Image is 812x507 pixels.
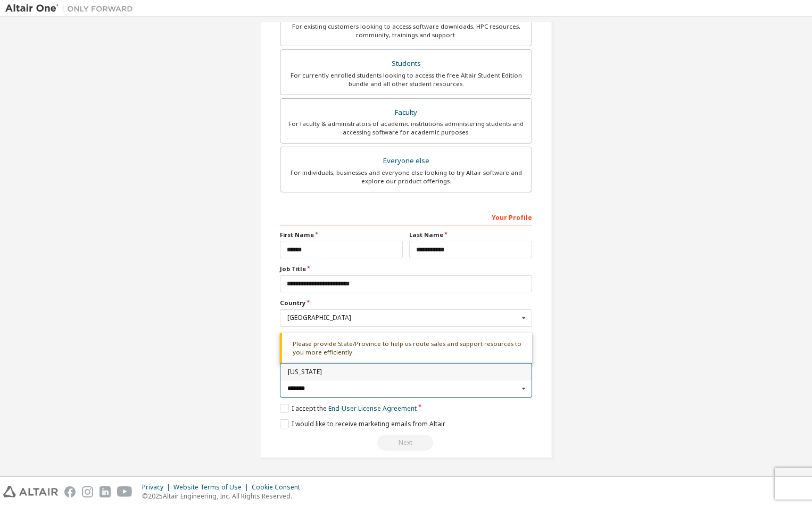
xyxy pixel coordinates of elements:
[280,404,417,413] label: I accept the
[280,265,532,273] label: Job Title
[287,22,525,39] div: For existing customers looking to access software downloads, HPC resources, community, trainings ...
[287,154,525,168] div: Everyone else
[287,71,525,88] div: For currently enrolled students looking to access the free Altair Student Edition bundle and all ...
[82,486,93,497] img: instagram.svg
[287,168,525,185] div: For individuals, businesses and everyone else looking to try Altair software and explore our prod...
[287,56,525,71] div: Students
[5,3,138,14] img: Altair One
[280,435,532,451] div: Read and acccept EULA to continue
[287,105,525,120] div: Faculty
[280,208,532,225] div: Your Profile
[280,333,532,364] div: Please provide State/Province to help us route sales and support resources to you more efficiently.
[173,483,252,492] div: Website Terms of Use
[64,486,76,497] img: facebook.svg
[287,120,525,137] div: For faculty & administrators of academic institutions administering students and accessing softwa...
[117,486,132,497] img: youtube.svg
[142,483,173,492] div: Privacy
[3,486,58,497] img: altair_logo.svg
[280,419,445,428] label: I would like to receive marketing emails from Altair
[287,315,519,321] div: [GEOGRAPHIC_DATA]
[288,369,525,375] span: [US_STATE]
[280,231,403,239] label: First Name
[280,299,532,307] label: Country
[252,483,306,492] div: Cookie Consent
[328,404,417,413] a: End-User License Agreement
[142,492,306,501] p: © 2025 Altair Engineering, Inc. All Rights Reserved.
[409,231,532,239] label: Last Name
[100,486,111,497] img: linkedin.svg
